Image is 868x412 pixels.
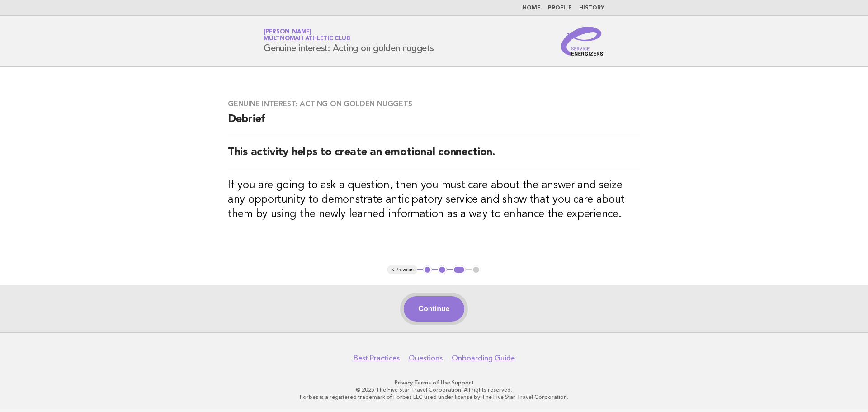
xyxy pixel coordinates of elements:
p: Forbes is a registered trademark of Forbes LLC used under license by The Five Star Travel Corpora... [157,393,711,401]
a: Privacy [395,379,413,386]
h1: Genuine interest: Acting on golden nuggets [264,29,434,53]
a: History [579,5,604,11]
button: 1 [423,265,432,275]
span: Multnomah Athletic Club [264,36,350,42]
a: Onboarding Guide [452,354,515,363]
a: [PERSON_NAME]Multnomah Athletic Club [264,29,350,42]
h2: This activity helps to create an emotional connection. [228,145,640,167]
h3: Genuine interest: Acting on golden nuggets [228,99,640,109]
button: < Previous [387,265,417,275]
a: Best Practices [354,354,400,363]
h3: If you are going to ask a question, then you must care about the answer and seize any opportunity... [228,178,640,222]
a: Home [523,5,541,11]
button: 3 [453,265,466,275]
a: Profile [548,5,572,11]
button: Continue [404,296,464,322]
a: Terms of Use [414,379,450,386]
a: Questions [409,354,443,363]
p: · · [157,379,711,386]
p: © 2025 The Five Star Travel Corporation. All rights reserved. [157,386,711,393]
button: 2 [438,265,447,275]
img: Service Energizers [561,27,604,56]
h2: Debrief [228,112,640,134]
a: Support [452,379,474,386]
